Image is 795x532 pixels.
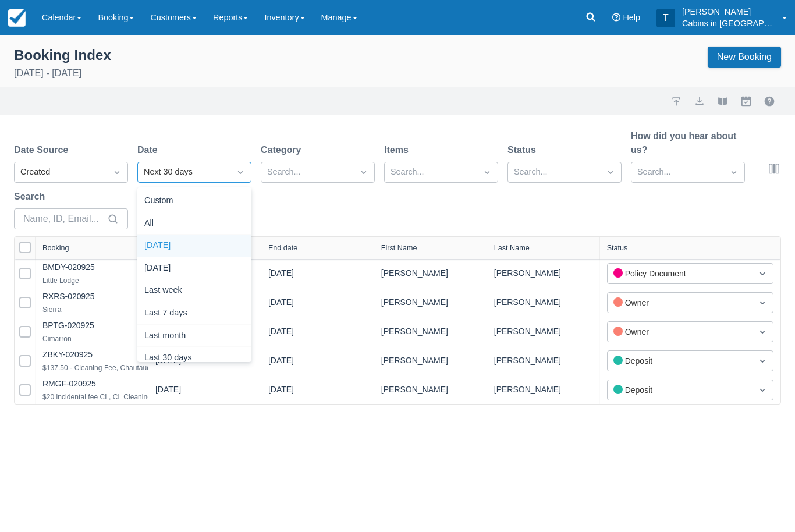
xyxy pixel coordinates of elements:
[507,143,541,157] label: Status
[137,143,162,157] label: Date
[235,166,246,178] span: Dropdown icon
[42,390,244,404] div: $20 incidental fee CL, CL Cleaning $90, Hummingbird Hideaway
[42,379,96,388] a: RMGF-020925
[268,354,294,371] div: [DATE]
[14,190,49,204] label: Search
[757,297,768,308] span: Dropdown icon
[613,354,746,367] div: Deposit
[494,324,592,339] div: [PERSON_NAME]
[612,13,620,22] i: Help
[137,279,251,302] div: Last week
[757,268,768,279] span: Dropdown icon
[631,129,745,157] label: How did you hear about us?
[137,347,251,370] div: Last 30 days
[381,244,417,252] div: First Name
[137,190,251,212] div: Custom
[42,321,94,330] a: BPTG-020925
[42,263,95,272] a: BMDY-020925
[14,143,73,157] label: Date Source
[14,66,111,80] p: [DATE] - [DATE]
[42,244,69,252] div: Booking
[494,295,592,310] div: [PERSON_NAME]
[757,355,768,367] span: Dropdown icon
[42,361,232,375] div: $137.50 - Cleaning Fee, Chautauqua, Incidental Service Fee
[381,353,480,368] div: [PERSON_NAME]
[494,382,592,397] div: [PERSON_NAME]
[682,6,775,17] p: [PERSON_NAME]
[623,13,640,22] span: Help
[137,302,251,325] div: Last 7 days
[42,292,95,301] a: RXRS-020925
[261,143,306,157] label: Category
[381,266,480,281] div: [PERSON_NAME]
[381,295,480,310] div: [PERSON_NAME]
[268,325,294,342] div: [DATE]
[268,296,294,313] div: [DATE]
[155,354,181,371] div: [DATE]
[8,9,26,27] img: checkfront-main-nav-mini-logo.png
[669,94,683,108] a: import
[613,325,746,338] div: Owner
[42,350,93,359] a: ZBKY-020925
[42,332,94,346] div: Cimarron
[605,166,616,178] span: Dropdown icon
[268,384,294,400] div: [DATE]
[144,166,224,179] div: Next 30 days
[42,303,95,317] div: Sierra
[137,235,251,257] div: [DATE]
[155,384,181,400] div: [DATE]
[607,244,628,252] div: Status
[693,94,707,108] button: export
[137,257,251,280] div: [DATE]
[613,384,746,396] div: Deposit
[381,324,480,339] div: [PERSON_NAME]
[757,326,768,338] span: Dropdown icon
[494,244,530,252] div: Last Name
[137,212,251,235] div: All
[358,166,370,178] span: Dropdown icon
[757,384,768,396] span: Dropdown icon
[682,17,775,29] p: Cabins in [GEOGRAPHIC_DATA]
[708,47,781,68] a: New Booking
[613,296,746,309] div: Owner
[494,353,592,368] div: [PERSON_NAME]
[728,166,740,178] span: Dropdown icon
[268,244,297,252] div: End date
[384,143,413,157] label: Items
[20,166,101,179] div: Created
[23,208,105,229] input: Name, ID, Email...
[268,267,294,284] div: [DATE]
[14,47,111,64] div: Booking Index
[481,166,493,178] span: Dropdown icon
[381,382,480,397] div: [PERSON_NAME]
[42,274,95,288] div: Little Lodge
[613,267,746,280] div: Policy Document
[494,266,592,281] div: [PERSON_NAME]
[111,166,123,178] span: Dropdown icon
[656,9,675,27] div: T
[137,325,251,347] div: Last month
